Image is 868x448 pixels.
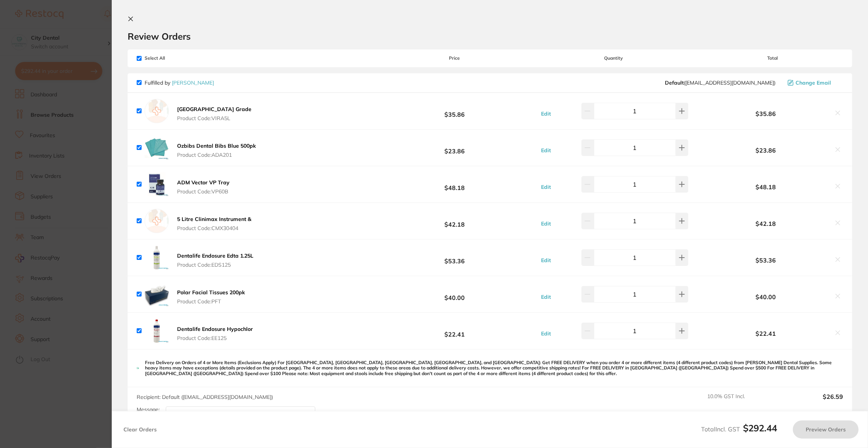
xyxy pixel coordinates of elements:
output: $26.59 [778,393,843,410]
label: Message: [137,406,160,413]
img: MHB5bXlhdg [145,282,169,306]
b: $53.36 [702,257,829,264]
b: $35.86 [702,110,829,117]
b: Polar Facial Tissues 200pk [177,289,245,296]
span: Select All [137,56,212,61]
b: $22.41 [702,330,829,337]
span: Total [702,56,843,61]
span: Product Code: VP60B [177,188,230,195]
b: Dentalife Endosure Hypochlor [177,326,253,332]
span: Change Email [796,80,831,86]
b: $292.44 [743,422,777,434]
b: ADM Vector VP Tray [177,179,230,186]
button: Edit [539,147,553,154]
button: Edit [539,294,553,300]
b: $53.36 [384,250,525,264]
h2: Review Orders [128,31,852,42]
span: Quantity [525,56,702,61]
button: Edit [539,184,553,190]
button: Ozbibs Dental Bibs Blue 500pk Product Code:ADA201 [175,142,258,158]
b: $48.18 [702,184,829,190]
b: Dentalife Endosure Edta 1.25L [177,252,253,259]
img: d2VndDZzdA [145,172,169,196]
button: Clear Orders [121,420,159,439]
p: Free Delivery on Orders of 4 or More Items (Exclusions Apply) For [GEOGRAPHIC_DATA], [GEOGRAPHIC_... [145,360,843,376]
a: [PERSON_NAME] [172,79,214,86]
button: Edit [539,257,553,264]
img: empty.jpg [145,209,169,233]
b: $42.18 [702,220,829,227]
button: 5 Litre Clinimax Instrument & Product Code:CMX30404 [175,216,254,232]
button: Edit [539,330,553,337]
span: Product Code: EE125 [177,335,253,341]
b: Default [665,79,684,86]
img: ZTF6eHNlZw [145,136,169,160]
span: Product Code: PFT [177,298,245,304]
b: $48.18 [384,177,525,191]
b: $35.86 [384,104,525,118]
b: $23.86 [384,141,525,154]
b: Ozbibs Dental Bibs Blue 500pk [177,142,256,149]
button: Dentalife Endosure Edta 1.25L Product Code:EDS125 [175,252,256,268]
span: Recipient: Default ( [EMAIL_ADDRESS][DOMAIN_NAME] ) [137,394,273,400]
button: Change Email [785,79,843,86]
span: 10.0 % GST Incl. [707,393,772,410]
button: Edit [539,110,553,117]
img: empty.jpg [145,99,169,123]
button: Edit [539,220,553,227]
b: $22.41 [384,324,525,338]
b: 5 Litre Clinimax Instrument & [177,216,251,222]
span: Product Code: ADA201 [177,152,256,158]
b: [GEOGRAPHIC_DATA] Grade [177,106,251,113]
span: Total Incl. GST [701,425,777,433]
b: $40.00 [384,287,525,301]
button: [GEOGRAPHIC_DATA] Grade Product Code:VIRA5L [175,106,254,122]
b: $42.18 [384,214,525,228]
button: Dentalife Endosure Hypochlor Product Code:EE125 [175,326,255,341]
span: Product Code: VIRA5L [177,115,251,121]
b: $23.86 [702,147,829,154]
span: save@adamdental.com.au [665,80,775,86]
span: Product Code: EDS125 [177,262,253,268]
button: Polar Facial Tissues 200pk Product Code:PFT [175,289,247,305]
b: $40.00 [702,294,829,300]
img: NjZ0NGFkbw [145,246,169,270]
button: Preview Orders [793,420,859,439]
button: ADM Vector VP Tray Product Code:VP60B [175,179,232,195]
img: aDFxZ3JsbA [145,319,169,343]
p: Fulfilled by [145,80,214,86]
span: Price [384,56,525,61]
span: Product Code: CMX30404 [177,225,251,231]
